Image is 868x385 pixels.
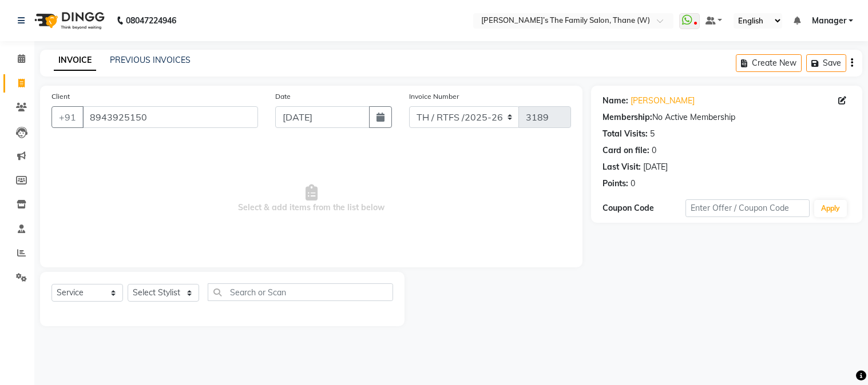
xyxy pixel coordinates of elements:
div: No Active Membership [603,111,851,123]
div: 0 [631,178,635,190]
div: Name: [603,95,628,107]
span: Manager [812,15,846,27]
input: Search or Scan [208,283,393,301]
a: [PERSON_NAME] [631,95,695,107]
div: Membership: [603,111,652,123]
button: Save [806,54,846,72]
b: 08047224946 [126,5,176,37]
a: PREVIOUS INVOICES [110,55,191,65]
div: 0 [652,145,656,157]
div: [DATE] [643,161,668,173]
div: Card on file: [603,145,649,157]
label: Client [51,91,70,102]
div: Last Visit: [603,161,641,173]
span: Select & add items from the list below [51,142,571,256]
div: 5 [650,128,655,140]
input: Enter Offer / Coupon Code [685,199,810,217]
div: Coupon Code [603,202,685,214]
label: Invoice Number [409,91,459,102]
button: +91 [51,106,84,128]
div: Points: [603,178,628,190]
button: Create New [736,54,802,72]
img: logo [29,5,108,37]
a: INVOICE [54,50,96,71]
div: Total Visits: [603,128,648,140]
button: Apply [814,200,847,217]
input: Search by Name/Mobile/Email/Code [82,106,258,128]
label: Date [275,91,291,102]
